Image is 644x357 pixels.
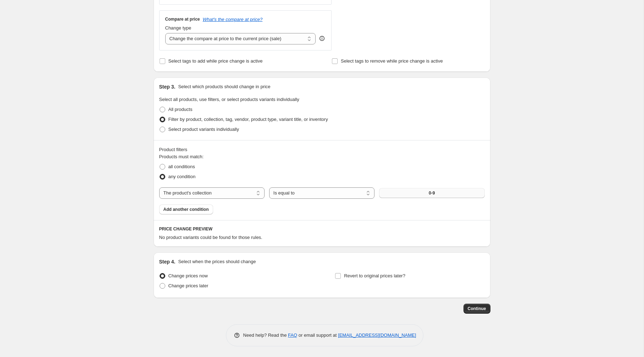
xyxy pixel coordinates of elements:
[159,258,176,265] h2: Step 4.
[468,306,486,311] span: Continue
[168,127,239,132] span: Select product variants individually
[159,97,299,102] span: Select all products, use filters, or select products variants individually
[429,190,435,196] span: 0-9
[178,258,256,265] p: Select when the prices should change
[165,25,191,31] span: Change type
[165,16,200,22] h3: Compare at price
[168,273,208,278] span: Change prices now
[168,283,209,288] span: Change prices later
[168,164,195,169] span: all conditions
[318,35,326,42] div: help
[178,83,270,90] p: Select which products should change in price
[168,107,193,112] span: All products
[159,154,204,159] span: Products must match:
[168,117,328,122] span: Filter by product, collection, tag, vendor, product type, variant title, or inventory
[159,226,485,232] h6: PRICE CHANGE PREVIEW
[163,207,209,212] span: Add another condition
[344,273,405,278] span: Revert to original prices later?
[463,304,490,314] button: Continue
[159,204,213,214] button: Add another condition
[159,235,262,240] span: No product variants could be found for those rules.
[203,17,263,22] button: What's the compare at price?
[159,146,485,153] div: Product filters
[168,58,263,64] span: Select tags to add while price change is active
[297,332,338,338] span: or email support at
[159,83,176,90] h2: Step 3.
[168,174,196,179] span: any condition
[341,58,443,64] span: Select tags to remove while price change is active
[243,332,288,338] span: Need help? Read the
[379,188,484,198] button: 0-9
[338,332,416,338] a: [EMAIL_ADDRESS][DOMAIN_NAME]
[288,332,297,338] a: FAQ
